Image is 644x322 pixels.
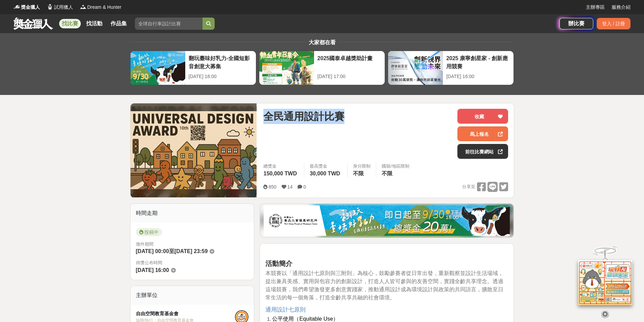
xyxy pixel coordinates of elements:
span: 至 [169,248,174,254]
a: 辦比賽 [559,18,593,29]
button: 收藏 [457,109,508,124]
span: Dream & Hunter [87,4,121,11]
img: Logo [47,3,53,10]
input: 全球自行車設計比賽 [135,18,202,30]
a: 翻玩臺味好乳力-全國短影音創意大募集[DATE] 18:00 [130,51,256,85]
span: 徵件期間 [136,242,153,247]
img: 1c81a89c-c1b3-4fd6-9c6e-7d29d79abef5.jpg [264,205,510,236]
span: 14 [287,184,293,190]
span: [DATE] 16:00 [136,267,169,273]
img: Logo [14,3,20,10]
span: 150,000 TWD [263,171,297,176]
a: Logo獎金獵人 [14,4,40,11]
div: 主辦單位 [130,286,254,305]
span: 通用設計七原則 [265,306,306,313]
span: 獎金獵人 [21,4,40,11]
span: 850 [268,184,276,190]
a: LogoDream & Hunter [80,4,121,11]
img: Logo [80,3,87,10]
span: 全民通用設計比賽 [263,109,344,124]
span: 總獎金 [263,163,299,170]
img: Cover Image [130,111,257,189]
span: 30,000 TWD [310,171,340,176]
div: [DATE] 18:00 [189,73,253,80]
a: 主辦專區 [586,4,605,11]
div: 國籍/地區限制 [382,163,409,170]
span: [DATE] 23:59 [174,248,208,254]
a: 作品集 [108,19,129,28]
a: 找活動 [84,19,105,28]
span: 最高獎金 [310,163,342,170]
div: 身分限制 [353,163,371,170]
span: 不限 [382,171,392,176]
a: 前往比賽網站 [457,144,508,159]
span: 分享至 [462,182,475,192]
span: 試用獵人 [54,4,73,11]
div: 自由空間教育基金會 [136,310,235,317]
span: 不限 [353,171,364,176]
span: [DATE] 00:00 [136,248,169,254]
img: d2146d9a-e6f6-4337-9592-8cefde37ba6b.png [578,260,632,305]
a: 馬上報名 [457,126,508,141]
div: 2025國泰卓越獎助計畫 [317,54,381,70]
div: 登入 / 註冊 [597,18,630,29]
strong: 活動簡介 [265,260,292,267]
span: 得獎公布時間 [136,259,249,266]
a: 服務介紹 [612,4,630,11]
div: 翻玩臺味好乳力-全國短影音創意大募集 [189,54,253,70]
div: 時間走期 [130,204,254,223]
a: Logo試用獵人 [47,4,73,11]
span: 公平使用（Equitable Use） [272,316,338,322]
a: 2025國泰卓越獎助計畫[DATE] 17:00 [259,51,385,85]
span: 大家都在看 [307,40,337,45]
span: 投稿中 [136,228,162,236]
a: 2025 康寧創星家 - 創新應用競賽[DATE] 16:00 [388,51,514,85]
span: 本競賽以「通用設計七原則與三附則」為核心，鼓勵參賽者從日常出發，重新觀察並設計生活場域，提出兼具美感、實用與包容力的創新設計，打造人人皆可參與的友善空間，實踐全齡共享理念。透過這場競賽，我們希望... [265,270,503,300]
div: 2025 康寧創星家 - 創新應用競賽 [446,54,510,70]
a: 找比賽 [59,19,81,28]
div: [DATE] 16:00 [446,73,510,80]
div: [DATE] 17:00 [317,73,381,80]
span: 0 [303,184,306,190]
